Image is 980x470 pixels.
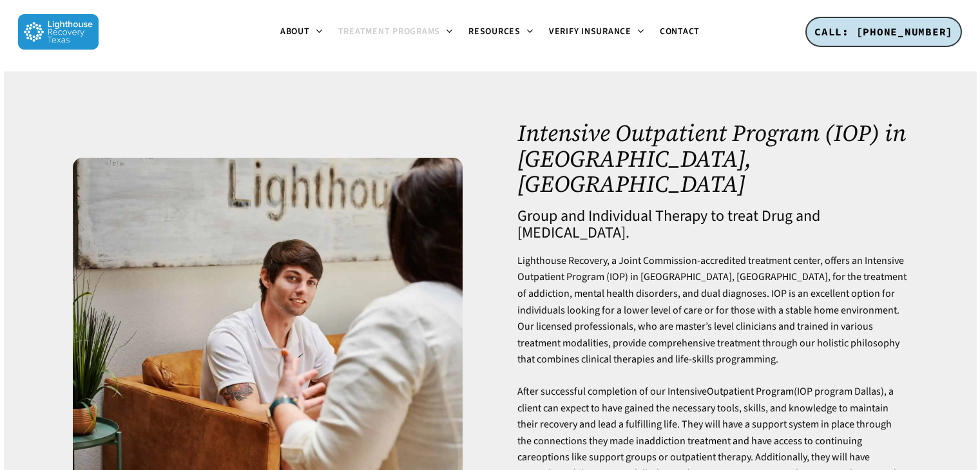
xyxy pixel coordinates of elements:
[280,25,310,38] span: About
[517,208,907,241] h4: Group and Individual Therapy to treat Drug and [MEDICAL_DATA].
[273,27,331,37] a: About
[660,25,700,38] span: Contact
[517,253,907,384] p: Lighthouse Recovery, a Joint Commission-accredited treatment center, offers an Intensive Outpatie...
[18,14,99,50] img: Lighthouse Recovery Texas
[517,434,862,465] a: addiction treatment and have access to continuing care
[707,384,794,399] a: Outpatient Program
[461,27,541,37] a: Resources
[541,27,652,37] a: Verify Insurance
[331,27,461,37] a: Treatment Programs
[517,120,907,197] h1: Intensive Outpatient Program (IOP) in [GEOGRAPHIC_DATA], [GEOGRAPHIC_DATA]
[549,25,631,38] span: Verify Insurance
[468,25,521,38] span: Resources
[652,27,707,37] a: Contact
[805,17,962,48] a: CALL: [PHONE_NUMBER]
[338,25,441,38] span: Treatment Programs
[814,25,953,38] span: CALL: [PHONE_NUMBER]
